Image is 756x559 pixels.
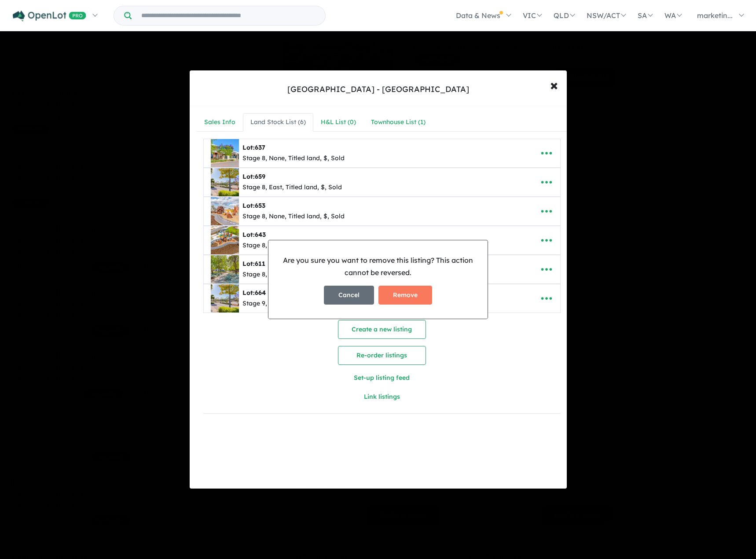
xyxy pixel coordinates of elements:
[133,6,323,25] input: Try estate name, suburb, builder or developer
[697,11,733,20] span: marketin...
[275,254,481,278] p: Are you sure you want to remove this listing? This action cannot be reversed.
[378,286,432,305] button: Remove
[13,11,86,22] img: Openlot PRO Logo White
[324,286,374,305] button: Cancel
